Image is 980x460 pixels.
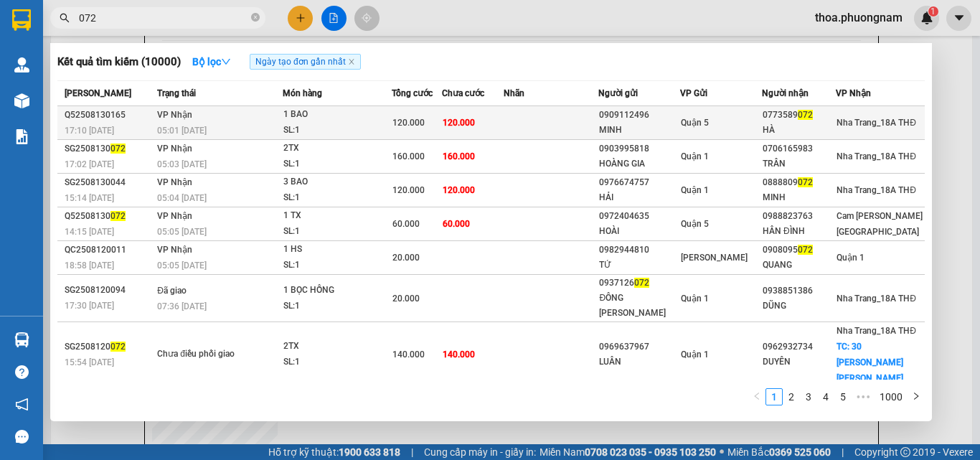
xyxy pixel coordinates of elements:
div: 1 HS [283,242,391,258]
span: close-circle [251,13,260,22]
div: SL: 1 [283,258,391,273]
span: 120.000 [443,118,475,128]
div: 0909112496 [599,108,679,123]
div: 1 BỌC HỒNG [283,283,391,299]
span: Người gửi [598,88,638,98]
span: VP Gửi [680,88,707,98]
span: 160.000 [443,151,475,161]
span: VP Nhận [157,110,192,120]
span: 120.000 [443,185,475,195]
a: 1000 [875,389,907,405]
div: HẢI [599,190,679,205]
div: SG2508120094 [65,283,153,298]
span: Món hàng [283,88,322,98]
span: 072 [110,342,126,352]
span: VP Nhận [836,88,871,98]
div: MINH [599,123,679,138]
div: DUYÊN [763,355,835,370]
div: DŨNG [763,299,835,314]
div: 0937126 [599,276,679,291]
span: 15:54 [DATE] [65,357,114,367]
div: SL: 1 [283,123,391,139]
div: QUANG [763,258,835,273]
span: 140.000 [443,349,475,360]
span: 17:10 [DATE] [65,126,114,136]
div: 1 TX [283,208,391,224]
img: logo-vxr [12,9,31,31]
div: TRÂN [763,156,835,172]
div: TỨ [599,258,679,273]
span: 07:36 [DATE] [157,301,207,311]
span: 120.000 [392,118,425,128]
div: MINH [763,190,835,205]
span: 072 [798,110,813,120]
b: Phương Nam Express [18,93,79,185]
span: Ngày tạo đơn gần nhất [250,54,361,70]
b: [DOMAIN_NAME] [121,55,197,66]
div: 3 BAO [283,174,391,190]
span: VP Nhận [157,211,192,221]
span: 17:02 [DATE] [65,159,114,169]
span: Quận 1 [837,253,864,263]
img: warehouse-icon [14,332,29,347]
span: Nha Trang_18A THĐ [837,118,916,128]
span: VP Nhận [157,245,192,255]
span: notification [15,398,29,411]
span: 072 [798,177,813,187]
span: left [753,392,761,400]
span: down [221,57,231,67]
div: Q52508130165 [65,108,153,123]
div: Q52508130 [65,209,153,224]
span: right [912,392,920,400]
div: 1 BAO [283,107,391,123]
li: Previous Page [748,388,765,405]
a: 1 [766,389,782,405]
span: 60.000 [443,219,470,229]
div: 0706165983 [763,141,835,156]
span: search [60,13,70,23]
div: ĐÔNG [PERSON_NAME] [599,291,679,321]
li: Next Page [908,388,925,405]
span: [PERSON_NAME] [65,88,131,98]
span: Quận 1 [681,151,709,161]
span: Tổng cước [392,88,433,98]
span: 15:14 [DATE] [65,193,114,203]
div: HÀ [763,123,835,138]
span: 072 [110,211,126,221]
div: 2TX [283,141,391,156]
span: Quận 5 [681,118,709,128]
span: Quận 5 [681,219,709,229]
span: Nha Trang_18A THĐ [837,294,916,304]
li: Next 5 Pages [852,388,875,405]
div: 0773589 [763,108,835,123]
span: VP Nhận [157,144,192,154]
li: 1000 [875,388,908,405]
a: 5 [835,389,851,405]
div: 0969637967 [599,339,679,355]
span: 072 [634,278,649,288]
a: 4 [818,389,834,405]
div: 0976674757 [599,175,679,190]
b: Gửi khách hàng [88,21,142,88]
div: SL: 1 [283,224,391,240]
span: 18:58 [DATE] [65,260,114,271]
span: Nha Trang_18A THĐ [837,326,916,336]
div: LUÂN [599,355,679,370]
div: Chưa điều phối giao [157,347,265,362]
strong: Bộ lọc [192,56,231,67]
span: 14:15 [DATE] [65,227,114,237]
span: question-circle [15,365,29,379]
div: 0972404635 [599,209,679,224]
span: 05:03 [DATE] [157,159,207,169]
span: Quận 1 [681,294,709,304]
span: Nha Trang_18A THĐ [837,151,916,161]
span: Trạng thái [157,88,196,98]
a: 2 [783,389,799,405]
div: 0988823763 [763,209,835,224]
div: SL: 1 [283,355,391,370]
span: Đã giao [157,286,187,296]
span: 17:30 [DATE] [65,301,114,311]
span: Quận 1 [681,185,709,195]
div: QC2508120011 [65,243,153,258]
span: Quận 1 [681,349,709,360]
